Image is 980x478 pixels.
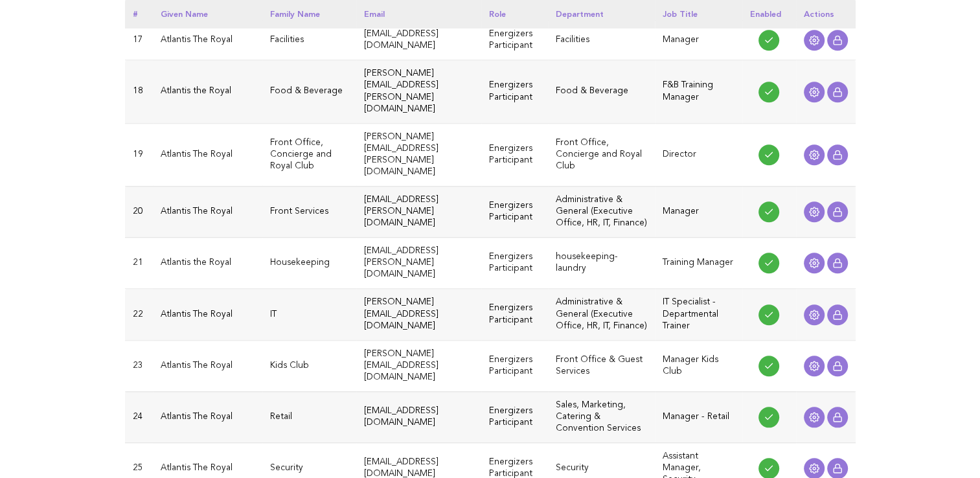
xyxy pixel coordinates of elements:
[481,340,548,391] td: Energizers Participant
[655,123,742,186] td: Director
[356,123,481,186] td: [PERSON_NAME][EMAIL_ADDRESS][PERSON_NAME][DOMAIN_NAME]
[548,289,655,340] td: Administrative & General (Executive Office, HR, IT, Finance)
[125,60,153,123] td: 18
[125,238,153,289] td: 21
[356,340,481,391] td: [PERSON_NAME][EMAIL_ADDRESS][DOMAIN_NAME]
[548,60,655,123] td: Food & Beverage
[481,391,548,442] td: Energizers Participant
[548,340,655,391] td: Front Office & Guest Services
[356,391,481,442] td: [EMAIL_ADDRESS][DOMAIN_NAME]
[481,289,548,340] td: Energizers Participant
[356,21,481,60] td: [EMAIL_ADDRESS][DOMAIN_NAME]
[262,186,356,237] td: Front Services
[125,340,153,391] td: 23
[548,123,655,186] td: Front Office, Concierge and Royal Club
[655,186,742,237] td: Manager
[125,391,153,442] td: 24
[153,123,262,186] td: Atlantis The Royal
[481,123,548,186] td: Energizers Participant
[262,238,356,289] td: Housekeeping
[481,238,548,289] td: Energizers Participant
[655,21,742,60] td: Manager
[125,186,153,237] td: 20
[262,123,356,186] td: Front Office, Concierge and Royal Club
[262,340,356,391] td: Kids Club
[153,186,262,237] td: Atlantis The Royal
[356,186,481,237] td: [EMAIL_ADDRESS][PERSON_NAME][DOMAIN_NAME]
[125,21,153,60] td: 17
[655,60,742,123] td: F&B Training Manager
[655,340,742,391] td: Manager Kids Club
[481,60,548,123] td: Energizers Participant
[356,289,481,340] td: [PERSON_NAME][EMAIL_ADDRESS][DOMAIN_NAME]
[262,60,356,123] td: Food & Beverage
[153,60,262,123] td: Atlantis the Royal
[481,21,548,60] td: Energizers Participant
[153,238,262,289] td: Atlantis the Royal
[655,238,742,289] td: Training Manager
[153,21,262,60] td: Atlantis The Royal
[548,186,655,237] td: Administrative & General (Executive Office, HR, IT, Finance)
[262,21,356,60] td: Facilities
[356,60,481,123] td: [PERSON_NAME][EMAIL_ADDRESS][PERSON_NAME][DOMAIN_NAME]
[655,289,742,340] td: IT Specialist - Departmental Trainer
[153,391,262,442] td: Atlantis The Royal
[262,391,356,442] td: Retail
[125,123,153,186] td: 19
[481,186,548,237] td: Energizers Participant
[153,340,262,391] td: Atlantis The Royal
[548,391,655,442] td: Sales, Marketing, Catering & Convention Services
[548,21,655,60] td: Facilities
[262,289,356,340] td: IT
[655,391,742,442] td: Manager - Retail
[548,238,655,289] td: housekeeping-laundry
[125,289,153,340] td: 22
[356,238,481,289] td: [EMAIL_ADDRESS][PERSON_NAME][DOMAIN_NAME]
[153,289,262,340] td: Atlantis The Royal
